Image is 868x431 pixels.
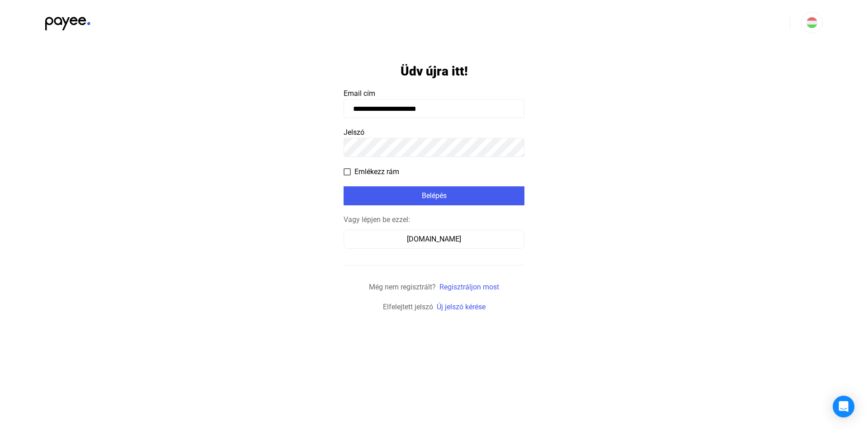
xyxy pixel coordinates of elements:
[347,234,521,245] div: [DOMAIN_NAME]
[354,166,399,177] span: Emlékezz rám
[383,303,433,311] span: Elfelejtett jelszó
[439,283,499,291] a: Regisztráljon most
[401,63,468,79] h1: Üdv újra itt!
[346,190,522,201] div: Belépés
[344,214,524,225] div: Vagy lépjen be ezzel:
[344,89,375,98] span: Email cím
[437,303,486,311] a: Új jelszó kérése
[45,12,90,30] img: black-payee-blue-dot.svg
[833,396,854,417] div: Open Intercom Messenger
[369,283,436,291] span: Még nem regisztrált?
[344,230,524,249] button: [DOMAIN_NAME]
[801,12,823,33] button: HU
[344,235,524,243] a: [DOMAIN_NAME]
[344,186,524,205] button: Belépés
[344,128,364,137] span: Jelszó
[807,17,817,28] img: HU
